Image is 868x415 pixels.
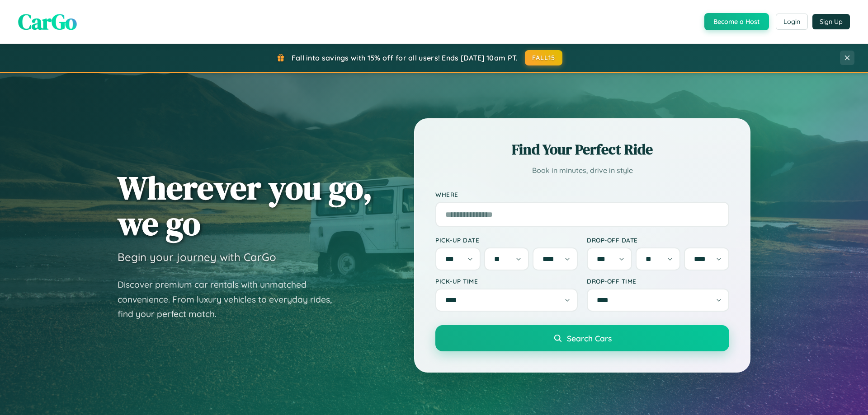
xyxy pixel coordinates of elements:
button: Become a Host [704,13,769,30]
span: Fall into savings with 15% off for all users! Ends [DATE] 10am PT. [292,53,518,62]
p: Book in minutes, drive in style [435,164,729,177]
label: Where [435,191,729,198]
button: Login [776,14,808,30]
label: Pick-up Date [435,236,578,244]
label: Drop-off Date [587,236,729,244]
span: CarGo [18,7,77,37]
label: Drop-off Time [587,277,729,285]
label: Pick-up Time [435,277,578,285]
h1: Wherever you go, we go [118,170,373,241]
button: Search Cars [435,325,729,351]
button: Sign Up [812,14,850,29]
h2: Find Your Perfect Ride [435,140,729,159]
button: FALL15 [525,50,563,65]
p: Discover premium car rentals with unmatched convenience. From luxury vehicles to everyday rides, ... [118,277,344,322]
span: Search Cars [567,333,612,343]
h3: Begin your journey with CarGo [118,250,276,264]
